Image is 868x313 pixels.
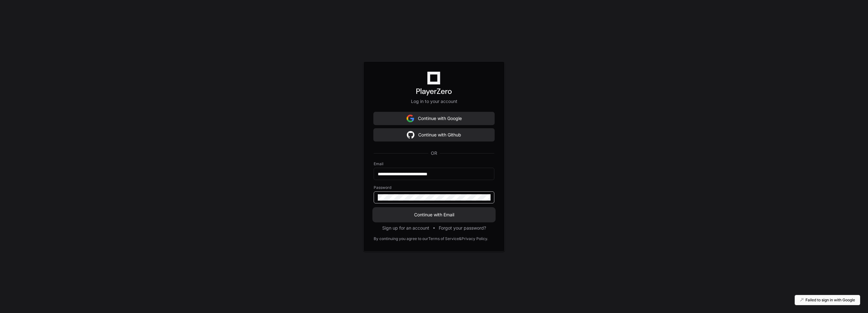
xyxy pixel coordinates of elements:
button: Continue with Google [374,112,494,125]
button: Continue with Github [374,129,494,141]
p: Log in to your account [374,98,494,105]
a: Privacy Policy. [461,236,488,241]
a: Terms of Service [428,236,459,241]
button: Forgot your password? [439,225,486,231]
p: Failed to sign in with Google [805,298,855,303]
label: Email [374,161,494,166]
span: OR [428,150,440,156]
button: Continue with Email [374,208,494,221]
div: By continuing you agree to our [374,236,428,241]
img: Sign in with google [407,129,414,141]
button: Sign up for an account [382,225,429,231]
span: Continue with Email [374,212,494,218]
label: Password [374,185,494,190]
div: & [459,236,461,241]
img: Sign in with google [407,112,414,125]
